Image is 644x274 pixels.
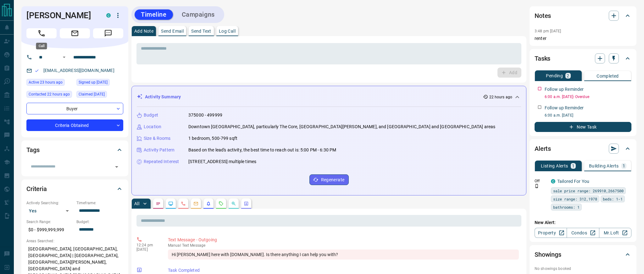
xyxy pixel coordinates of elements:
[535,178,547,184] p: Off
[535,141,631,156] div: Alerts
[43,68,114,73] a: [EMAIL_ADDRESS][DOMAIN_NAME]
[535,51,631,66] div: Tasks
[535,228,567,238] a: Property
[188,123,495,130] p: Downtown [GEOGRAPHIC_DATA], particularly The Core, [GEOGRAPHIC_DATA][PERSON_NAME], and [GEOGRAPHI...
[603,196,623,202] span: beds: 1-1
[26,28,57,38] span: Call
[93,28,123,38] span: Message
[136,247,158,252] p: [DATE]
[168,201,173,206] svg: Lead Browsing Activity
[535,249,561,260] h2: Showings
[188,135,237,142] p: 1 bedroom, 500-799 sqft
[26,181,123,196] div: Criteria
[26,219,73,225] p: Search Range:
[26,238,123,244] p: Areas Searched:
[553,204,580,210] span: bathrooms: 1
[535,8,631,23] div: Notes
[244,201,249,206] svg: Agent Actions
[553,196,597,202] span: size range: 312,1978
[144,123,161,130] p: Location
[535,35,631,42] p: renter
[112,162,121,171] button: Open
[161,29,184,33] p: Send Email
[489,94,512,100] p: 22 hours ago
[219,201,224,206] svg: Requests
[76,79,123,88] div: Tue Dec 08 2020
[144,158,179,165] p: Repeated Interest
[135,9,173,20] button: Timeline
[535,219,631,226] p: New Alert:
[535,184,539,188] svg: Push Notification Only
[145,94,181,100] p: Activity Summary
[106,13,111,18] div: condos.ca
[572,164,575,168] p: 1
[144,112,158,118] p: Budget
[26,142,123,157] div: Tags
[545,105,584,111] p: Follow up Reminder
[567,74,569,78] p: 2
[231,201,236,206] svg: Opportunities
[535,53,550,63] h2: Tasks
[535,122,631,132] button: New Task
[567,228,599,238] a: Condos
[29,91,70,97] span: Contacted 22 hours ago
[76,91,123,100] div: Mon May 31 2021
[175,9,221,20] button: Campaigns
[79,79,108,85] span: Signed up [DATE]
[535,11,551,21] h2: Notes
[144,147,175,153] p: Activity Pattern
[546,74,563,78] p: Pending
[541,164,568,168] p: Listing Alerts
[134,29,153,33] p: Add Note
[599,228,631,238] a: Mr.Loft
[597,74,619,78] p: Completed
[26,145,39,155] h2: Tags
[29,79,63,85] span: Active 23 hours ago
[156,201,161,206] svg: Notes
[545,94,631,100] p: 6:00 a.m. [DATE] - Overdue
[557,179,589,184] a: Tailored For You
[137,91,521,103] div: Activity Summary22 hours ago
[168,243,519,248] p: Text Message
[35,68,39,73] svg: Email Valid
[188,158,256,165] p: [STREET_ADDRESS] multiple times
[535,144,551,154] h2: Alerts
[181,201,186,206] svg: Calls
[191,29,211,33] p: Send Text
[60,53,68,61] button: Open
[193,201,198,206] svg: Emails
[168,249,519,260] div: Hi [PERSON_NAME] here with [DOMAIN_NAME]. Is there anything I can help you with?
[26,79,73,88] div: Mon Aug 18 2025
[76,219,123,225] p: Budget:
[535,266,631,271] p: No showings booked
[134,201,139,206] p: All
[36,43,47,49] div: Call
[136,243,158,247] p: 12:24 pm
[26,184,47,194] h2: Criteria
[589,164,619,168] p: Building Alerts
[535,247,631,262] div: Showings
[168,267,519,274] p: Task Completed
[551,179,555,184] div: condos.ca
[168,237,519,243] p: Text Message - Outgoing
[26,103,123,114] div: Buyer
[26,119,123,131] div: Criteria Obtained
[26,200,73,206] p: Actively Searching:
[26,10,97,20] h1: [PERSON_NAME]
[168,243,181,248] span: manual
[219,29,236,33] p: Log Call
[206,201,211,206] svg: Listing Alerts
[553,188,624,194] span: sale price range: 269910,2667500
[26,206,73,216] div: Yes
[79,91,105,97] span: Claimed [DATE]
[76,200,123,206] p: Timeframe:
[545,86,584,93] p: Follow up Reminder
[60,28,90,38] span: Email
[545,112,631,118] p: 6:00 a.m. [DATE]
[188,112,222,118] p: 375000 - 499999
[26,225,73,235] p: $0 - $999,999,999
[309,174,349,185] button: Regenerate
[535,29,561,33] p: 3:48 pm [DATE]
[188,147,336,153] p: Based on the lead's activity, the best time to reach out is: 5:00 PM - 6:30 PM
[144,135,171,142] p: Size & Rooms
